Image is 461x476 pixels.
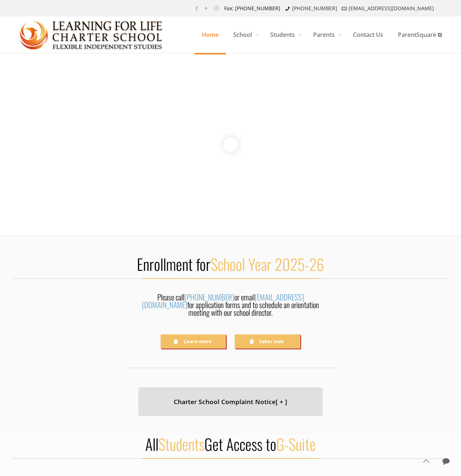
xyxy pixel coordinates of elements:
[211,253,324,275] span: School Year 2025-26
[306,16,346,53] a: Parents
[142,291,304,310] a: [EMAIL_ADDRESS][DOMAIN_NAME]
[12,254,449,273] h2: Enrollment for
[158,433,204,455] span: Students
[193,4,201,12] a: Facebook icon
[195,16,226,53] a: Home
[213,4,220,12] a: Instagram icon
[391,24,449,46] span: ParentSquare ⧉
[292,5,337,12] a: [PHONE_NUMBER]
[184,291,234,303] a: [PHONE_NUMBER]
[276,397,287,406] span: [ + ]
[263,24,306,46] span: Students
[20,17,163,53] img: Home
[20,16,163,53] a: Learning for Life Charter School
[349,5,434,12] a: [EMAIL_ADDRESS][DOMAIN_NAME]
[391,16,449,53] a: ParentSquare ⧉
[195,24,226,46] span: Home
[276,433,316,455] span: G-Suite
[203,4,211,12] a: YouTube icon
[306,24,346,46] span: Parents
[341,5,348,12] i: mail
[226,24,263,46] span: School
[161,334,226,349] a: Learn more
[12,434,449,453] h2: All Get Access to
[235,334,300,349] a: Saber más
[226,16,263,53] a: School
[284,5,291,12] i: phone
[418,453,434,469] a: Back to top icon
[346,24,391,46] span: Contact Us
[263,16,306,53] a: Students
[147,396,314,407] h4: Charter School Complaint Notice
[138,293,323,320] div: Please call or email for application forms and to schedule an orientation meeting with our school...
[346,16,391,53] a: Contact Us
